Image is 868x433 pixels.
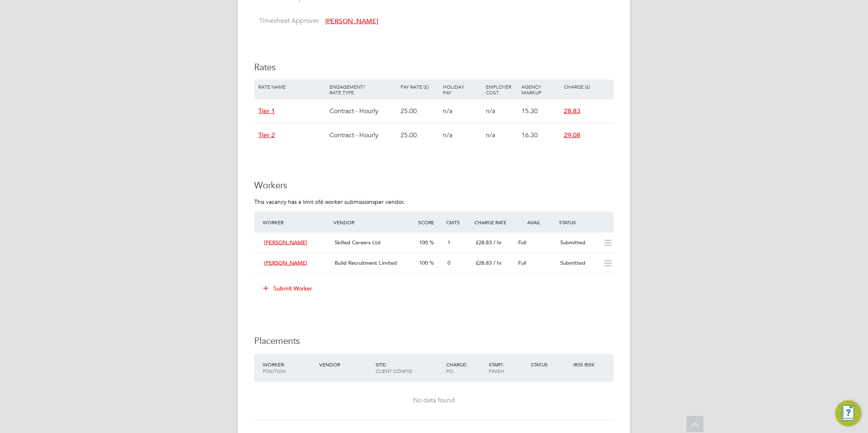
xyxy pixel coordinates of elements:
[443,131,452,139] span: n/a
[398,80,441,94] div: Pay Rate (£)
[261,215,331,230] div: Worker
[327,99,398,123] div: Contract - Hourly
[398,123,441,147] div: 25.00
[335,259,397,266] span: Build Recruitment Limited
[564,107,580,115] span: 28.83
[444,215,472,230] div: Cmts
[493,259,502,266] span: / hr
[518,259,526,266] span: Full
[264,239,307,246] span: [PERSON_NAME]
[487,357,529,379] div: Start
[258,107,275,115] span: Tier 1
[484,80,519,99] div: Employer Cost
[258,131,275,139] span: Tier 2
[486,131,495,139] span: n/a
[261,357,317,379] div: Worker
[254,336,614,348] h3: Placements
[562,80,612,94] div: Charge (£)
[374,357,444,379] div: Site
[325,17,378,25] span: [PERSON_NAME]
[835,400,861,426] button: Engage Resource Center
[419,239,428,246] span: 100
[557,236,600,250] div: Submitted
[447,259,450,266] span: 0
[256,80,327,94] div: Rate Name
[564,131,580,139] span: 29.08
[398,99,441,123] div: 25.00
[317,357,374,372] div: Vendor
[521,107,538,115] span: 15.30
[335,239,380,246] span: Skilled Careers Ltd
[376,362,412,375] span: / Client Config
[416,215,444,230] div: Score
[472,215,515,230] div: Charge Rate
[262,397,606,405] div: No data found
[476,239,492,246] span: £28.83
[521,131,538,139] span: 16.30
[441,80,483,99] div: Holiday Pay
[254,17,319,25] label: Timesheet Approver
[257,282,319,295] button: Submit Worker
[264,259,307,266] span: [PERSON_NAME]
[320,198,375,205] em: 6 worker submissions
[327,123,398,147] div: Contract - Hourly
[489,362,504,375] span: / Finish
[529,357,572,372] div: Status
[493,239,502,246] span: / hr
[263,362,286,375] span: / Position
[444,357,487,379] div: Charge
[515,215,557,230] div: Avail
[557,257,600,270] div: Submitted
[486,107,495,115] span: n/a
[446,362,468,375] span: / PO
[254,198,614,205] p: This vacancy has a limit of per vendor.
[518,239,526,246] span: Full
[571,357,600,372] div: IR35 Risk
[519,80,562,99] div: Agency Markup
[327,80,398,99] div: Engagement/ Rate Type
[443,107,452,115] span: n/a
[476,259,492,266] span: £28.83
[254,180,614,192] h3: Workers
[419,259,428,266] span: 100
[254,62,614,74] h3: Rates
[331,215,416,230] div: Vendor
[557,215,614,230] div: Status
[447,239,450,246] span: 1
